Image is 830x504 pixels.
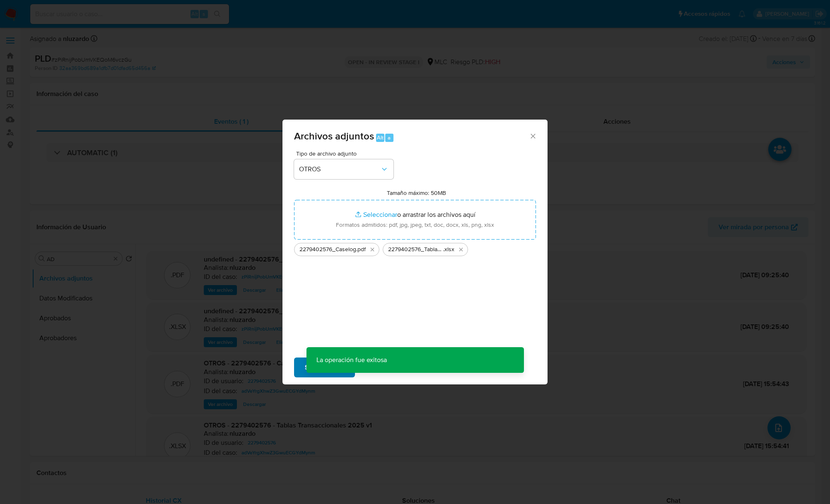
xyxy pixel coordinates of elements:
button: Subir archivo [294,358,355,377]
p: La operación fue exitosa [306,347,397,373]
button: Eliminar 2279402576_Tablas Transaccionales 1.4.0.xlsx [456,245,466,254]
span: a [388,134,391,142]
span: Alt [377,134,384,142]
span: Tipo de archivo adjunto [296,151,396,156]
span: 2279402576_Caselog [299,245,356,254]
span: 2279402576_Tablas Transaccionales 1.4.0 [388,245,443,254]
button: OTROS [294,159,393,179]
button: Cerrar [529,132,536,139]
span: Archivos adjuntos [294,129,374,143]
label: Tamaño máximo: 50MB [387,189,446,197]
button: Eliminar 2279402576_Caselog.pdf [367,245,377,254]
span: Cancelar [369,358,396,377]
span: .pdf [356,245,366,254]
span: OTROS [299,165,380,173]
span: Subir archivo [305,358,344,377]
span: .xlsx [443,245,454,254]
ul: Archivos seleccionados [294,240,536,256]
